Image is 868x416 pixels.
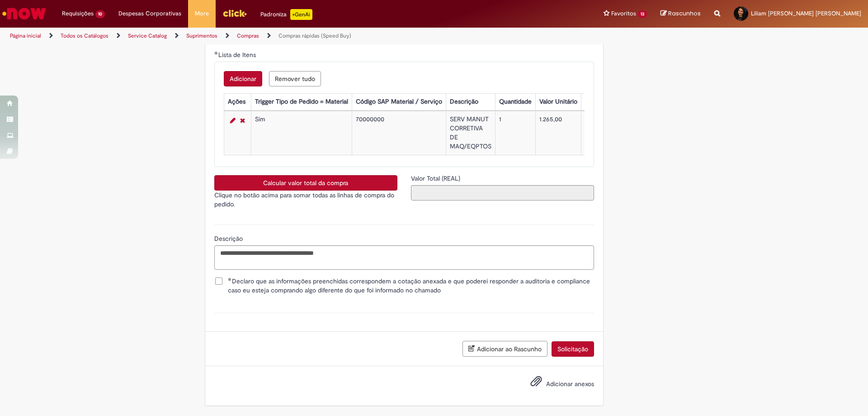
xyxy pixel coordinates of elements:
th: Código SAP Material / Serviço [352,94,446,110]
th: Trigger Tipo de Pedido = Material [251,94,352,110]
span: Requisições [62,9,94,18]
span: More [195,9,209,18]
td: 1 [495,111,535,155]
span: 10 [95,10,105,18]
span: Liliam [PERSON_NAME] [PERSON_NAME] [751,10,861,17]
button: Calcular valor total da compra [214,175,397,191]
th: Valor Unitário [535,94,581,110]
a: Editar Linha 1 [228,115,238,126]
div: Padroniza [260,9,312,20]
th: Valor Total Moeda [581,94,639,110]
th: Ações [224,94,251,110]
textarea: Descrição [214,245,594,270]
td: 1.265,00 [581,111,639,155]
input: Valor Total (REAL) [411,185,594,201]
span: Favoritos [611,9,636,18]
a: Remover linha 1 [238,115,247,126]
td: SERV MANUT CORRETIVA DE MAQ/EQPTOS [446,111,495,155]
td: Sim [251,111,352,155]
span: 13 [638,10,647,18]
span: Despesas Corporativas [118,9,181,18]
a: Todos os Catálogos [61,32,108,39]
td: 1.265,00 [535,111,581,155]
p: +GenAi [290,9,312,20]
button: Solicitação [552,341,594,357]
button: Remove all rows for Lista de Itens [269,71,321,86]
a: Compras [237,32,259,39]
span: Somente leitura - Valor Total (REAL) [411,174,462,182]
span: Obrigatório Preenchido [214,51,218,55]
th: Descrição [446,94,495,110]
a: Rascunhos [660,10,701,18]
span: Adicionar anexos [546,380,594,388]
span: Obrigatório Preenchido [228,277,232,281]
a: Compras rápidas (Speed Buy) [278,32,351,39]
label: Somente leitura - Valor Total (REAL) [411,174,462,183]
span: Lista de Itens [218,51,258,59]
a: Suprimentos [186,32,217,39]
img: click_logo_yellow_360x200.png [222,6,247,20]
button: Add a row for Lista de Itens [224,71,262,86]
span: Rascunhos [668,9,701,18]
span: Descrição [214,234,245,243]
button: Adicionar ao Rascunho [462,341,547,357]
a: Página inicial [10,32,41,39]
ul: Trilhas de página [7,28,572,44]
p: Clique no botão acima para somar todas as linhas de compra do pedido. [214,191,397,209]
img: ServiceNow [1,5,47,23]
span: Declaro que as informações preenchidas correspondem a cotação anexada e que poderei responder a a... [228,277,594,295]
a: Service Catalog [128,32,167,39]
th: Quantidade [495,94,535,110]
button: Adicionar anexos [528,373,544,394]
td: 70000000 [352,111,446,155]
